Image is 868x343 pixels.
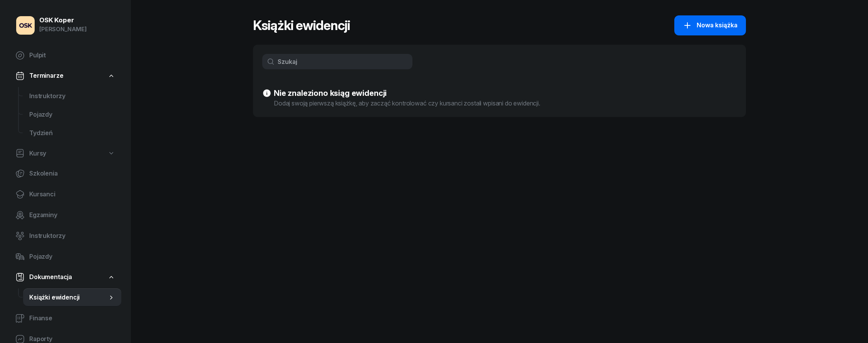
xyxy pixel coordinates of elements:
[274,88,540,99] div: Nie znaleziono ksiąg ewidencji
[29,252,115,262] span: Pojazdy
[9,164,121,183] a: Szkolenia
[29,169,115,179] span: Szkolenia
[29,128,115,138] span: Tydzień
[29,91,115,101] span: Instruktorzy
[9,67,121,85] a: Terminarze
[9,268,121,286] a: Dokumentacja
[29,272,72,282] span: Dokumentacja
[39,24,87,34] div: [PERSON_NAME]
[9,145,121,162] a: Kursy
[29,313,115,323] span: Finanse
[23,87,121,105] a: Instruktorzy
[9,309,121,328] a: Finanse
[29,149,46,159] span: Kursy
[262,54,412,69] input: Szukaj
[274,99,540,108] p: Dodaj swoją pierwszą książkę, aby zacząć kontrolować czy kursanci zostali wpisani do ewidencji.
[23,124,121,142] a: Tydzień
[29,110,115,120] span: Pojazdy
[9,227,121,245] a: Instruktorzy
[674,15,746,35] button: Nowa książka
[9,206,121,224] a: Egzaminy
[9,185,121,204] a: Kursanci
[29,210,115,220] span: Egzaminy
[29,293,107,303] span: Książki ewidencji
[39,17,87,23] div: OSK Koper
[29,189,115,199] span: Kursanci
[697,20,737,30] span: Nowa książka
[29,71,63,81] span: Terminarze
[23,288,121,307] a: Książki ewidencji
[29,231,115,241] span: Instruktorzy
[9,248,121,266] a: Pojazdy
[29,50,115,60] span: Pulpit
[9,46,121,65] a: Pulpit
[253,18,350,32] h1: Książki ewidencji
[23,105,121,124] a: Pojazdy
